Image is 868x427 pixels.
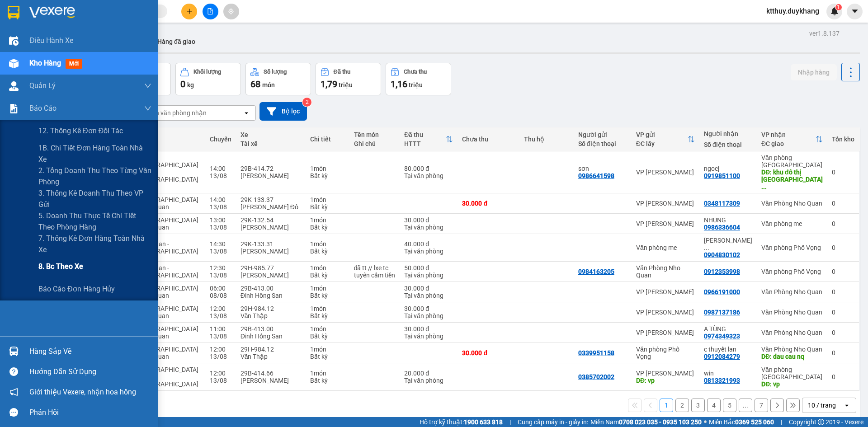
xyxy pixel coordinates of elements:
span: ... [761,183,767,190]
div: 29H-984.12 [241,305,301,312]
div: 1 món [310,264,345,272]
div: 30.000 đ [404,285,453,292]
div: 14:30 [210,240,231,248]
div: VP [PERSON_NAME] [636,329,695,336]
img: logo-vxr [8,6,19,19]
div: Văn phòng me [636,244,695,251]
div: Đinh Hồng San [241,333,301,340]
button: Đã thu1,79 triệu [316,63,381,95]
img: solution-icon [9,104,19,113]
span: 1,79 [321,79,337,89]
span: mới [66,59,82,69]
div: DĐ: vp [761,380,823,388]
span: down [144,82,151,89]
div: 29K-133.31 [241,240,301,248]
strong: 0369 525 060 [735,418,774,426]
div: VP [PERSON_NAME] [636,169,695,176]
div: 0 [832,288,854,296]
div: Số lượng [264,69,287,75]
span: 7. Thống kê đơn hàng toàn nhà xe [38,233,151,255]
sup: 1 [835,4,842,10]
div: VP [PERSON_NAME] [636,288,695,296]
div: 0987137186 [704,309,740,316]
span: Báo cáo đơn hàng hủy [38,283,115,295]
div: 06:00 [210,285,231,292]
div: Người nhận [704,130,752,137]
button: 3 [691,399,705,412]
div: 13/08 [210,224,231,231]
div: 0986336604 [704,224,740,231]
div: 1 món [310,325,345,333]
span: Kho hàng [29,59,61,67]
strong: 1900 633 818 [464,418,503,426]
span: ... [704,244,709,251]
div: 1 món [310,285,345,292]
span: 1 [837,4,840,10]
span: 12. Thống kê đơn đối tác [38,125,123,136]
div: 29B-413.00 [241,325,301,333]
sup: 2 [302,98,311,107]
div: VP [PERSON_NAME] [636,220,695,227]
span: notification [9,388,18,396]
div: 1 món [310,305,345,312]
div: c thuyết lan [704,346,752,353]
div: Chưa thu [404,69,427,75]
div: 29B-413.00 [241,285,301,292]
span: 68 [250,79,260,89]
img: warehouse-icon [9,36,19,46]
div: 1 món [310,370,345,377]
span: 2. Tổng doanh thu theo từng văn phòng [38,165,151,188]
div: 1 món [310,346,345,353]
div: 13/08 [210,333,231,340]
div: 13/08 [210,203,231,211]
span: aim [228,8,234,14]
th: Toggle SortBy [400,127,458,151]
div: Tại văn phòng [404,224,453,231]
div: Số điện thoại [578,140,627,147]
div: 0 [832,329,854,336]
span: [GEOGRAPHIC_DATA] - Nho Quan [137,285,198,299]
img: warehouse-icon [9,81,19,91]
div: Bất kỳ [310,312,345,319]
div: 13/08 [210,272,231,279]
div: [PERSON_NAME] [241,224,301,231]
div: Bất kỳ [310,224,345,231]
div: Chọn văn phòng nhận [144,108,207,117]
span: down [144,105,151,112]
div: Khối lượng [193,69,221,75]
span: message [9,408,18,417]
div: HTTT [404,140,446,147]
div: VP [PERSON_NAME] [636,200,695,207]
div: Văn phòng Phố Vọng [761,244,823,251]
div: Bất kỳ [310,353,345,360]
span: caret-down [851,7,859,15]
div: Tại văn phòng [404,248,453,255]
button: 1 [660,399,673,412]
div: Văn Phòng Nho Quan [636,264,695,279]
span: 8. Bc theo xe [38,261,83,272]
div: Văn Phòng Nho Quan [761,346,823,353]
div: Tên món [354,131,396,138]
div: 29B-414.72 [241,165,301,172]
button: caret-down [847,4,863,19]
div: 0984163205 [578,268,614,275]
button: Nhập hàng [791,64,837,80]
div: 08/08 [210,292,231,299]
div: 0813321993 [704,377,740,384]
div: đã tt // lxe tc tuyên cầm tiền [354,264,396,279]
span: Giới thiệu Vexere, nhận hoa hồng [29,386,136,398]
div: Văn Phòng Nho Quan [761,200,823,207]
span: [GEOGRAPHIC_DATA] - Nho Quan [137,305,198,319]
div: Thu hộ [524,136,569,143]
div: VP nhận [761,131,816,138]
span: Cung cấp máy in - giấy in: [518,417,588,427]
span: kg [187,81,194,89]
span: | [509,417,511,427]
div: Tại văn phòng [404,292,453,299]
span: plus [186,8,193,14]
div: 29H-985.77 [241,264,301,272]
div: VP [PERSON_NAME] [636,309,695,316]
div: Bất kỳ [310,272,345,279]
div: nguyễn mạnh hùng [704,237,752,251]
div: 13/08 [210,377,231,384]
